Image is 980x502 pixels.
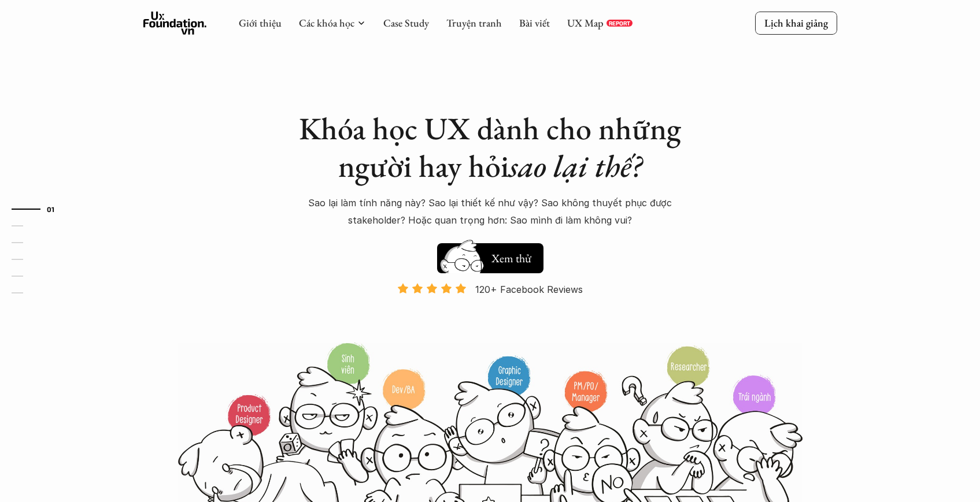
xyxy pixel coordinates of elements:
em: sao lại thế? [509,146,642,186]
a: REPORT [607,20,633,27]
a: Truyện tranh [446,16,502,29]
strong: 01 [47,205,55,213]
a: Bài viết [519,16,550,29]
p: 120+ Facebook Reviews [475,281,583,298]
a: Các khóa học [299,16,354,29]
a: Giới thiệu [239,16,282,29]
a: 120+ Facebook Reviews [387,282,593,341]
h1: Khóa học UX dành cho những người hay hỏi [288,110,693,185]
a: 01 [12,202,66,216]
p: REPORT [609,20,630,27]
a: Case Study [383,16,429,29]
h5: Xem thử [491,250,531,266]
a: UX Map [567,16,604,29]
p: Lịch khai giảng [764,16,828,29]
a: Lịch khai giảng [755,12,837,34]
p: Sao lại làm tính năng này? Sao lại thiết kế như vậy? Sao không thuyết phục được stakeholder? Hoặc... [288,194,693,229]
a: Xem thử [437,237,543,273]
